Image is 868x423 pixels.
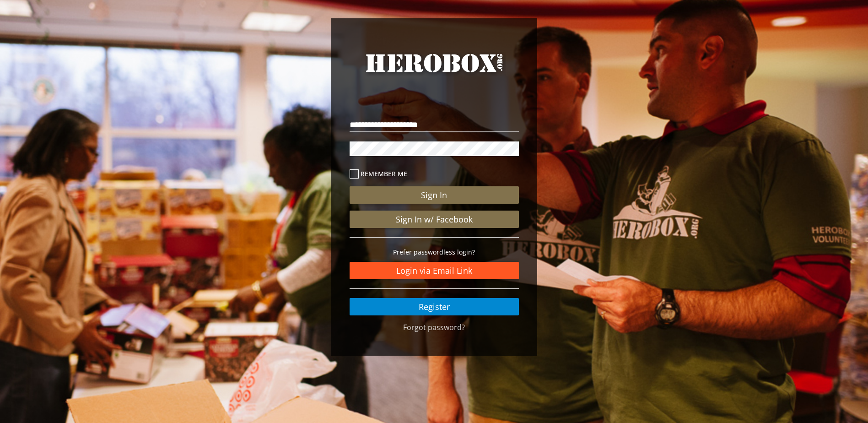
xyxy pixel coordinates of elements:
[350,211,519,228] a: Sign In w/ Facebook
[403,322,465,332] a: Forgot password?
[350,262,519,279] a: Login via Email Link
[350,168,519,179] label: Remember me
[350,50,519,92] a: HeroBox
[350,298,519,315] a: Register
[350,186,519,204] button: Sign In
[350,247,519,257] p: Prefer passwordless login?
